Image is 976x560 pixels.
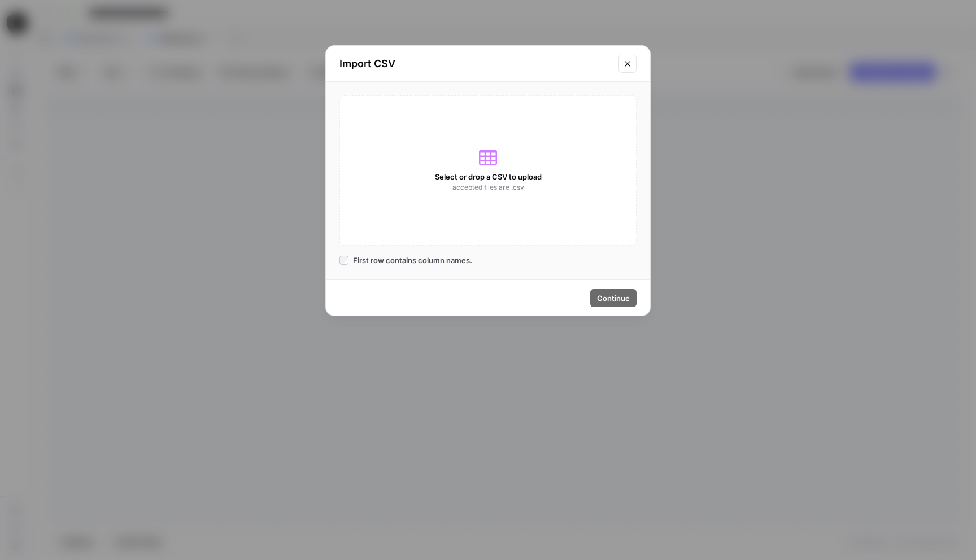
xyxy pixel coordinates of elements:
input: First row contains column names. [339,256,348,265]
h2: Import CSV [339,56,612,72]
span: Continue [597,292,630,304]
span: Select or drop a CSV to upload [435,171,542,182]
span: First row contains column names. [353,255,472,266]
span: accepted files are .csv [452,182,524,193]
button: Close modal [618,55,637,73]
button: Continue [590,289,637,307]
